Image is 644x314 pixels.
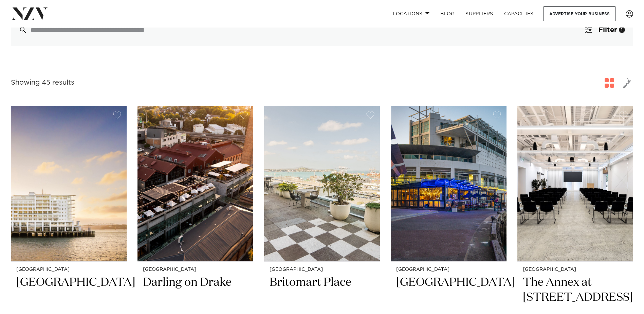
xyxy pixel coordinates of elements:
small: [GEOGRAPHIC_DATA] [396,267,501,272]
a: BLOG [435,6,460,21]
button: Filter1 [577,14,633,46]
small: [GEOGRAPHIC_DATA] [523,267,628,272]
small: [GEOGRAPHIC_DATA] [270,267,374,272]
a: Advertise your business [544,6,615,21]
div: 1 [619,27,625,33]
a: Locations [387,6,435,21]
img: nzv-logo.png [11,7,48,20]
span: Filter [599,27,617,33]
div: Showing 45 results [11,77,74,88]
small: [GEOGRAPHIC_DATA] [143,267,248,272]
small: [GEOGRAPHIC_DATA] [16,267,121,272]
img: Aerial view of Darling on Drake [137,106,253,261]
a: Capacities [499,6,539,21]
a: SUPPLIERS [460,6,498,21]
